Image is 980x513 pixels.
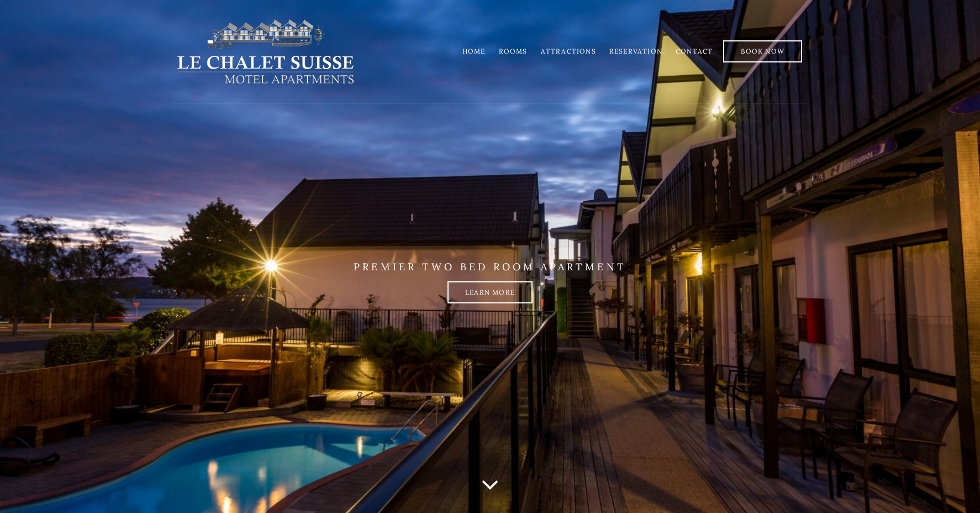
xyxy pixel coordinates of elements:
a: Book Now [723,40,802,62]
a: Reservation [609,47,662,55]
a: Contact [676,47,713,55]
img: lechaletsuisse [175,18,356,85]
a: Rooms [499,47,528,55]
a: Learn more [447,281,533,303]
a: Home [462,47,486,55]
p: PREMIER TWO BED ROOM APARTMENT [175,261,805,273]
a: Attractions [541,47,596,55]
